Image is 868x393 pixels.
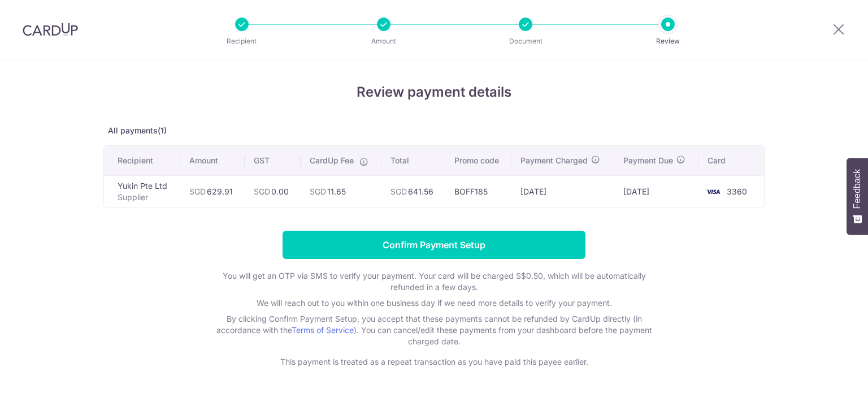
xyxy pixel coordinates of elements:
[208,297,660,309] p: We will reach out to you within one business day if we need more details to verify your payment.
[245,146,301,175] th: GST
[342,36,426,47] p: Amount
[702,185,724,198] img: <span class="translation_missing" title="translation missing: en.account_steps.new_confirm_form.b...
[208,313,660,347] p: By clicking Confirm Payment Setup, you accept that these payments cannot be refunded by CardUp di...
[103,82,765,102] h4: Review payment details
[698,146,764,175] th: Card
[310,187,326,196] span: SGD
[727,187,747,196] span: 3360
[283,231,585,259] input: Confirm Payment Setup
[511,175,614,208] td: [DATE]
[520,155,588,166] span: Payment Charged
[626,36,710,47] p: Review
[208,270,660,293] p: You will get an OTP via SMS to verify your payment. Your card will be charged S$0.50, which will ...
[245,175,301,208] td: 0.00
[180,175,245,208] td: 629.91
[104,146,180,175] th: Recipient
[189,187,206,196] span: SGD
[852,169,862,209] span: Feedback
[292,325,354,335] a: Terms of Service
[381,146,446,175] th: Total
[381,175,446,208] td: 641.56
[23,23,78,36] img: CardUp
[254,187,270,196] span: SGD
[104,175,180,208] td: Yukin Pte Ltd
[614,175,698,208] td: [DATE]
[445,146,511,175] th: Promo code
[847,158,868,235] button: Feedback - Show survey
[310,155,354,166] span: CardUp Fee
[484,36,567,47] p: Document
[180,146,245,175] th: Amount
[623,155,673,166] span: Payment Due
[103,125,765,136] p: All payments(1)
[390,187,407,196] span: SGD
[301,175,381,208] td: 11.65
[208,356,660,368] p: This payment is treated as a repeat transaction as you have paid this payee earlier.
[118,192,171,203] p: Supplier
[200,36,284,47] p: Recipient
[445,175,511,208] td: BOFF185
[796,359,857,387] iframe: Opens a widget where you can find more information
